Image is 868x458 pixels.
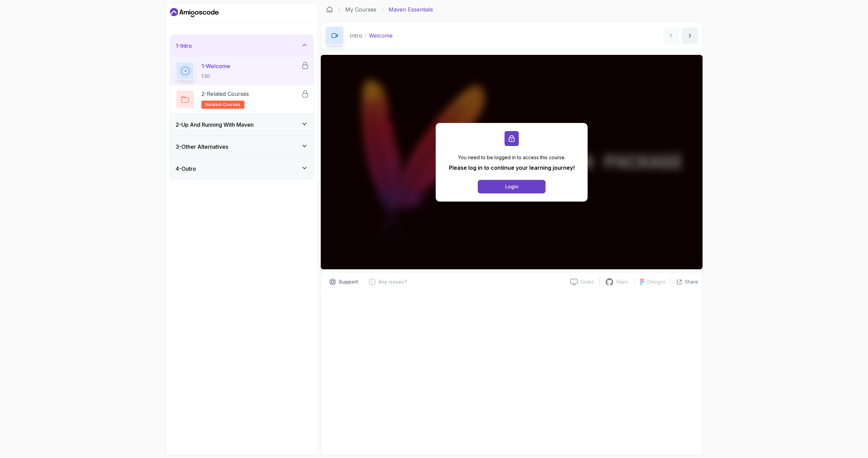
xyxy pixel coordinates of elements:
[176,42,192,50] h3: 1 - Intro
[663,27,679,44] button: previous content
[580,278,594,285] p: Slides
[378,278,407,285] p: Any issues?
[176,121,254,129] h3: 2 - Up And Running With Maven
[339,278,358,285] p: Support
[176,61,308,80] button: 1-Welcome1:30
[449,154,575,161] p: You need to be logged in to access this course.
[350,32,362,40] p: Intro
[682,27,698,44] button: next content
[201,90,249,98] p: 2 - Related Courses
[170,7,219,18] a: Dashboard
[201,62,230,70] p: 1 - Welcome
[325,276,362,287] button: Support button
[170,136,313,158] button: 3-Other Alternatives
[685,278,698,285] p: Share
[326,6,333,13] a: Dashboard
[201,73,230,80] p: 1:30
[449,164,575,172] p: Please log in to continue your learning journey!
[369,32,393,40] p: Welcome
[176,165,196,173] h3: 4 - Outro
[176,90,308,109] button: 2-Related Coursesrelated-courses
[170,158,313,180] button: 4-Outro
[505,183,518,190] div: Login
[647,278,665,285] p: Designs
[389,5,433,14] p: Maven Essentials
[205,102,240,107] span: related-courses
[671,278,698,285] button: Share
[170,35,313,57] button: 1-Intro
[616,278,629,285] p: Repo
[478,180,546,193] button: Login
[176,143,228,151] h3: 3 - Other Alternatives
[345,5,376,14] a: My Courses
[170,114,313,136] button: 2-Up And Running With Maven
